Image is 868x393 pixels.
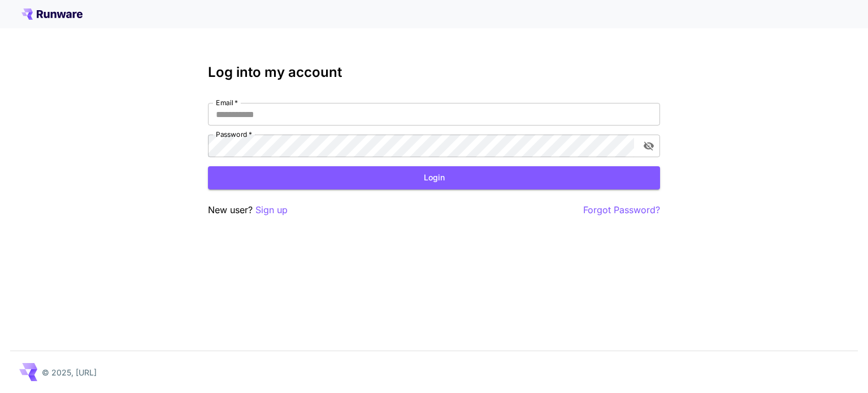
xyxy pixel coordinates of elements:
[583,203,660,217] button: Forgot Password?
[639,136,659,156] button: toggle password visibility
[208,166,660,189] button: Login
[216,98,238,107] label: Email
[216,129,252,139] label: Password
[42,366,97,378] p: © 2025, [URL]
[208,203,288,217] p: New user?
[255,203,288,217] button: Sign up
[208,64,660,80] h3: Log into my account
